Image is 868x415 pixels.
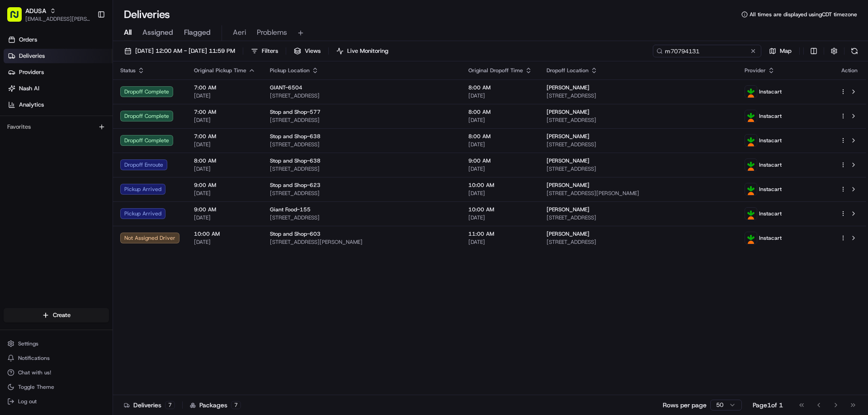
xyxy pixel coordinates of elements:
[257,27,287,38] span: Problems
[4,98,113,112] a: Analytics
[547,190,731,197] span: [STREET_ADDRESS][PERSON_NAME]
[332,45,392,57] button: Live Monitoring
[270,141,454,148] span: [STREET_ADDRESS]
[270,157,321,164] span: Stop and Shop-638
[4,308,109,322] button: Create
[4,4,94,25] button: ADUSA[EMAIL_ADDRESS][PERSON_NAME][DOMAIN_NAME]
[653,45,761,57] input: Type to search
[468,206,532,213] span: 10:00 AM
[194,84,255,91] span: 7:00 AM
[4,49,113,63] a: Deliveries
[547,206,590,213] span: [PERSON_NAME]
[270,165,454,173] span: [STREET_ADDRESS]
[190,401,241,410] div: Packages
[468,67,523,74] span: Original Dropoff Time
[9,86,25,103] img: 1736555255976-a54dd68f-1ca7-489b-9aae-adbdc363a1c4
[4,33,113,47] a: Orders
[270,92,454,99] span: [STREET_ADDRESS]
[547,157,590,164] span: [PERSON_NAME]
[270,214,454,221] span: [STREET_ADDRESS]
[165,401,175,409] div: 7
[9,36,165,51] p: Welcome 👋
[53,311,71,319] span: Create
[759,234,782,242] span: Instacart
[547,165,731,173] span: [STREET_ADDRESS]
[4,81,113,96] a: Nash AI
[18,340,38,347] span: Settings
[759,186,782,193] span: Instacart
[745,159,757,171] img: profile_instacart_ahold_partner.png
[745,232,757,244] img: profile_instacart_ahold_partner.png
[262,47,278,55] span: Filters
[194,92,255,99] span: [DATE]
[64,153,109,160] a: Powered byPylon
[547,67,589,74] span: Dropoff Location
[184,27,211,38] span: Flagged
[547,92,731,99] span: [STREET_ADDRESS]
[745,183,757,195] img: profile_instacart_ahold_partner.png
[4,381,109,393] button: Toggle Theme
[270,230,321,238] span: Stop and Shop-603
[4,366,109,379] button: Chat with us!
[4,395,109,408] button: Log out
[4,352,109,364] button: Notifications
[194,182,255,189] span: 9:00 AM
[18,398,37,405] span: Log out
[19,52,45,60] span: Deliveries
[247,45,282,57] button: Filters
[468,141,532,148] span: [DATE]
[468,182,532,189] span: 10:00 AM
[19,84,39,93] span: Nash AI
[840,67,859,74] div: Action
[18,369,51,376] span: Chat with us!
[25,6,46,15] button: ADUSA
[154,89,165,100] button: Start new chat
[124,27,132,38] span: All
[194,141,255,148] span: [DATE]
[19,68,44,76] span: Providers
[135,47,235,55] span: [DATE] 12:00 AM - [DATE] 11:59 PM
[468,108,532,116] span: 8:00 AM
[270,67,310,74] span: Pickup Location
[547,133,590,140] span: [PERSON_NAME]
[194,165,255,173] span: [DATE]
[124,401,175,410] div: Deliveries
[753,401,783,410] div: Page 1 of 1
[270,117,454,124] span: [STREET_ADDRESS]
[745,67,766,74] span: Provider
[780,47,792,55] span: Map
[4,65,113,79] a: Providers
[305,47,321,55] span: Views
[194,238,255,246] span: [DATE]
[85,131,145,140] span: API Documentation
[25,15,90,23] button: [EMAIL_ADDRESS][PERSON_NAME][DOMAIN_NAME]
[547,117,731,124] span: [STREET_ADDRESS]
[750,11,857,18] span: All times are displayed using CDT timezone
[468,190,532,197] span: [DATE]
[19,36,37,44] span: Orders
[759,112,782,120] span: Instacart
[233,27,246,38] span: Aeri
[468,214,532,221] span: [DATE]
[194,214,255,221] span: [DATE]
[547,141,731,148] span: [STREET_ADDRESS]
[270,190,454,197] span: [STREET_ADDRESS]
[759,137,782,144] span: Instacart
[759,161,782,168] span: Instacart
[4,337,109,350] button: Settings
[194,67,246,74] span: Original Pickup Time
[194,133,255,140] span: 7:00 AM
[468,230,532,238] span: 11:00 AM
[270,84,302,91] span: GIANT-6504
[18,131,69,140] span: Knowledge Base
[231,401,241,409] div: 7
[547,230,590,238] span: [PERSON_NAME]
[120,45,239,57] button: [DATE] 12:00 AM - [DATE] 11:59 PM
[468,117,532,124] span: [DATE]
[663,401,707,410] p: Rows per page
[31,86,148,95] div: Start new chat
[468,92,532,99] span: [DATE]
[4,120,109,134] div: Favorites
